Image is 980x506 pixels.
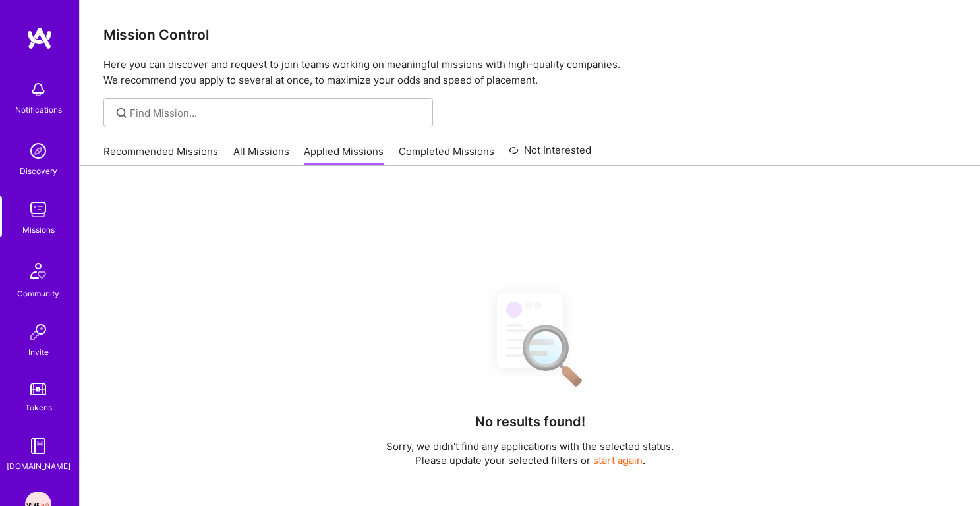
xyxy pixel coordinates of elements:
div: Invite [28,345,49,359]
a: Completed Missions [399,144,494,166]
img: logo [26,26,53,50]
i: icon SearchGrey [114,105,129,121]
div: [DOMAIN_NAME] [7,459,71,473]
a: Applied Missions [304,144,384,166]
p: Sorry, we didn't find any applications with the selected status. [386,439,674,453]
img: discovery [25,138,51,164]
div: Discovery [20,164,57,178]
img: Invite [25,319,51,345]
h4: No results found! [475,414,585,430]
button: start again [593,453,643,467]
img: teamwork [25,196,51,223]
div: Community [17,287,59,300]
img: No Results [474,281,586,396]
input: Find Mission... [130,106,423,120]
p: Please update your selected filters or . [386,453,674,467]
h3: Mission Control [103,26,956,43]
div: Notifications [15,103,62,117]
div: Tokens [25,401,52,414]
img: tokens [30,383,46,395]
img: Community [22,255,54,287]
a: All Missions [233,144,289,166]
img: bell [25,76,51,103]
img: guide book [25,433,51,459]
a: Recommended Missions [103,144,218,166]
a: Not Interested [509,142,591,166]
p: Here you can discover and request to join teams working on meaningful missions with high-quality ... [103,57,956,88]
div: Missions [22,223,55,237]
